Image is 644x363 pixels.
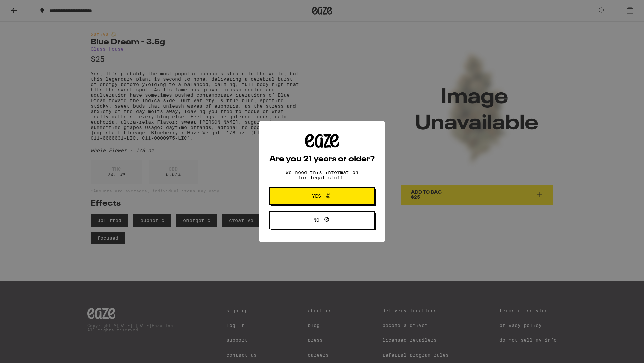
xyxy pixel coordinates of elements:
span: Yes [312,194,321,198]
iframe: Opens a widget where you can find more information [602,343,637,360]
h2: Are you 21 years or older? [269,155,375,163]
button: Yes [269,187,375,205]
span: No [313,218,319,223]
p: We need this information for legal stuff. [280,170,364,180]
button: No [269,211,375,229]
